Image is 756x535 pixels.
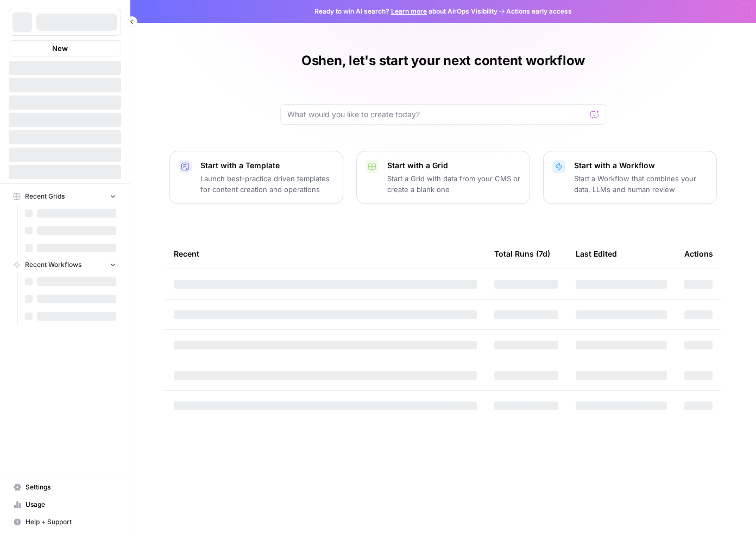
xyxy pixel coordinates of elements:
[25,260,81,270] span: Recent Workflows
[574,160,708,171] p: Start with a Workflow
[684,239,713,269] div: Actions
[169,151,343,204] button: Start with a TemplateLaunch best-practice driven templates for content creation and operations
[576,239,617,269] div: Last Edited
[9,257,121,273] button: Recent Workflows
[26,482,116,492] span: Settings
[25,192,65,201] span: Recent Grids
[26,517,116,527] span: Help + Support
[506,7,572,16] span: Actions early access
[543,151,717,204] button: Start with a WorkflowStart a Workflow that combines your data, LLMs and human review
[494,239,550,269] div: Total Runs (7d)
[574,173,708,195] p: Start a Workflow that combines your data, LLMs and human review
[356,151,530,204] button: Start with a GridStart a Grid with data from your CMS or create a blank one
[9,479,121,496] a: Settings
[9,188,121,205] button: Recent Grids
[9,513,121,531] button: Help + Support
[200,160,334,171] p: Start with a Template
[174,239,477,269] div: Recent
[9,496,121,513] a: Usage
[200,173,334,195] p: Launch best-practice driven templates for content creation and operations
[287,109,586,120] input: What would you like to create today?
[52,43,68,54] span: New
[387,160,521,171] p: Start with a Grid
[26,500,116,509] span: Usage
[391,7,427,15] a: Learn more
[314,7,497,16] span: Ready to win AI search? about AirOps Visibility
[301,52,585,69] h1: Oshen, let's start your next content workflow
[9,40,121,56] button: New
[387,173,521,195] p: Start a Grid with data from your CMS or create a blank one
